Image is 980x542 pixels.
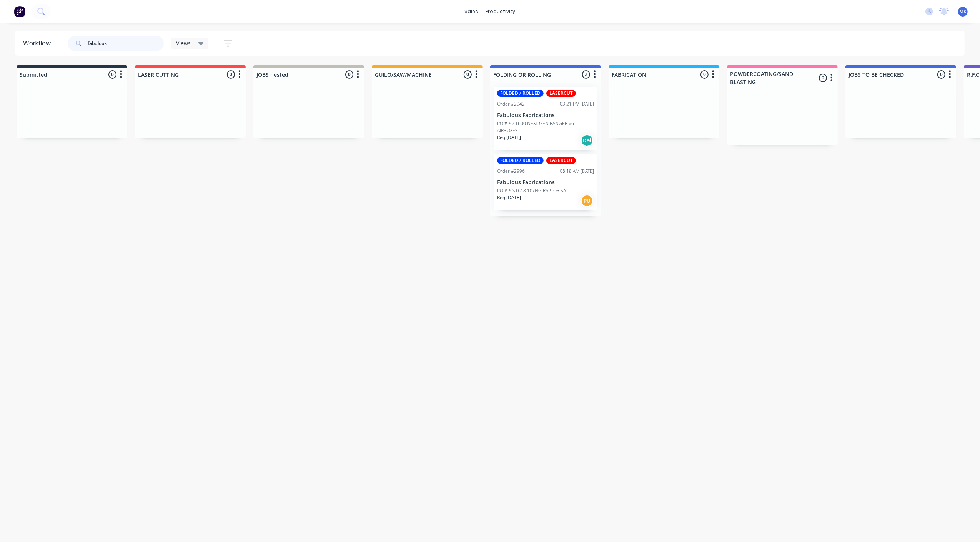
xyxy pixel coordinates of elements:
[959,8,967,15] span: MK
[497,134,521,141] p: Req. [DATE]
[14,6,25,17] img: Factory
[497,90,544,97] div: FOLDED / ROLLED
[497,120,594,134] p: PO #PO-1600 NEXT GEN RANGER V6 AIRBOXES
[497,157,544,164] div: FOLDED / ROLLED
[497,112,594,119] p: Fabulous Fabrications
[546,157,576,164] div: LASERCUT
[560,168,594,175] div: 08:18 AM [DATE]
[497,187,566,194] p: PO #PO-1618 10xNG RAPTOR SA
[88,36,164,51] input: Search for orders...
[497,168,525,175] div: Order #2996
[560,101,594,107] div: 03:21 PM [DATE]
[581,134,593,147] div: Del
[23,39,55,48] div: Workflow
[581,195,593,207] div: PU
[494,87,597,150] div: FOLDED / ROLLEDLASERCUTOrder #294203:21 PM [DATE]Fabulous FabricationsPO #PO-1600 NEXT GEN RANGER...
[497,179,594,186] p: Fabulous Fabrications
[176,39,191,47] span: Views
[497,194,521,201] p: Req. [DATE]
[461,6,482,17] div: sales
[497,101,525,107] div: Order #2942
[494,154,597,210] div: FOLDED / ROLLEDLASERCUTOrder #299608:18 AM [DATE]Fabulous FabricationsPO #PO-1618 10xNG RAPTOR SA...
[482,6,519,17] div: productivity
[546,90,576,97] div: LASERCUT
